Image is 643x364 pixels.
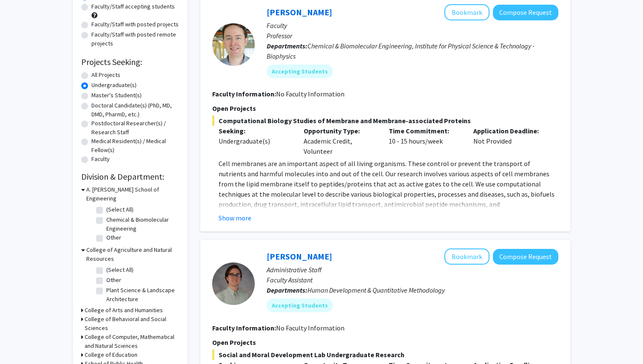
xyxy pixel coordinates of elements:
[86,245,179,263] h3: College of Agriculture and Natural Resources
[389,126,461,136] p: Time Commitment:
[6,326,36,358] iframe: Chat
[267,275,558,285] p: Faculty Assistant
[85,315,179,333] h3: College of Behavioral and Social Sciences
[467,126,552,156] div: Not Provided
[106,215,177,233] label: Chemical & Biomolecular Engineering
[212,350,558,360] span: Social and Moral Development Lab Undergraduate Research
[85,306,163,315] h3: College of Arts and Humanities
[219,158,558,260] p: Cell membranes are an important aspect of all living organisms. These control or prevent the tran...
[81,57,179,67] h2: Projects Seeking:
[382,126,467,156] div: 10 - 15 hours/week
[276,324,344,332] span: No Faculty Information
[267,265,558,275] p: Administrative Staff
[91,137,179,155] label: Medical Resident(s) / Medical Fellow(s)
[91,2,175,11] label: Faculty/Staff accepting students
[91,101,179,119] label: Doctoral Candidate(s) (PhD, MD, DMD, PharmD, etc.)
[91,119,179,137] label: Postdoctoral Researcher(s) / Research Staff
[219,136,291,146] div: Undergraduate(s)
[91,71,120,79] label: All Projects
[81,172,179,182] h2: Division & Department:
[212,324,276,332] b: Faculty Information:
[85,333,179,350] h3: College of Computer, Mathematical and Natural Sciences
[106,233,121,242] label: Other
[473,126,546,136] p: Application Deadline:
[91,20,179,29] label: Faculty/Staff with posted projects
[86,185,179,203] h3: A. [PERSON_NAME] School of Engineering
[444,248,489,265] button: Add Nathaniel Pearl to Bookmarks
[267,251,332,262] a: [PERSON_NAME]
[212,116,558,126] span: Computational Biology Studies of Membrane and Membrane-associated Proteins
[219,213,251,223] button: Show more
[219,126,291,136] p: Seeking:
[212,103,558,113] p: Open Projects
[91,30,179,48] label: Faculty/Staff with posted remote projects
[267,299,333,312] mat-chip: Accepting Students
[307,286,445,294] span: Human Development & Quantitative Methodology
[106,276,121,285] label: Other
[212,90,276,98] b: Faculty Information:
[267,31,558,41] p: Professor
[106,286,177,304] label: Plant Science & Landscape Architecture
[267,7,332,17] a: [PERSON_NAME]
[493,249,558,265] button: Compose Request to Nathaniel Pearl
[444,4,489,20] button: Add Jeffery Klauda to Bookmarks
[297,126,382,156] div: Academic Credit, Volunteer
[91,81,137,90] label: Undergraduate(s)
[212,337,558,347] p: Open Projects
[267,20,558,31] p: Faculty
[91,155,110,164] label: Faculty
[106,205,134,214] label: (Select All)
[267,65,333,78] mat-chip: Accepting Students
[493,5,558,20] button: Compose Request to Jeffery Klauda
[304,126,376,136] p: Opportunity Type:
[91,91,142,100] label: Master's Student(s)
[267,42,535,60] span: Chemical & Biomolecular Engineering, Institute for Physical Science & Technology - Biophysics
[267,286,307,294] b: Departments:
[85,350,137,359] h3: College of Education
[276,90,344,98] span: No Faculty Information
[106,265,134,274] label: (Select All)
[267,42,307,50] b: Departments:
